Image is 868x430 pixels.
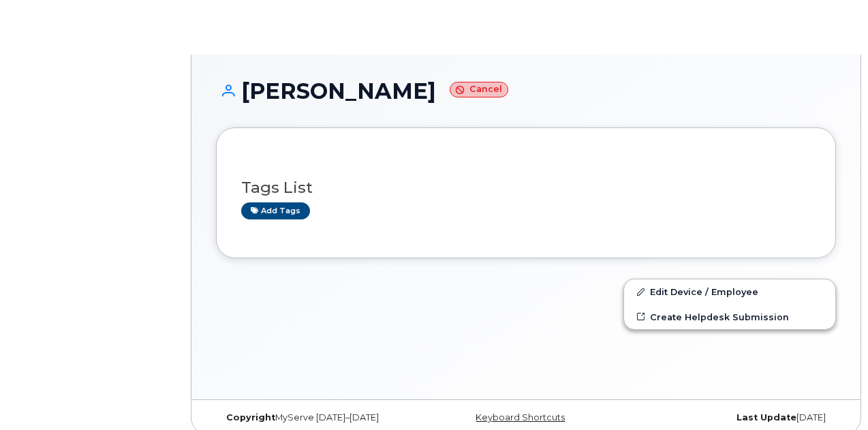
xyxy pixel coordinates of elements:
a: Edit Device / Employee [624,279,835,304]
div: MyServe [DATE]–[DATE] [216,412,422,423]
h1: [PERSON_NAME] [216,79,836,103]
a: Keyboard Shortcuts [476,412,565,423]
a: Create Helpdesk Submission [624,305,835,329]
strong: Copyright [226,412,275,423]
strong: Last Update [737,412,796,423]
div: [DATE] [630,412,836,423]
a: Add tags [241,202,310,219]
h3: Tags List [241,179,811,196]
small: Cancel [450,82,508,97]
